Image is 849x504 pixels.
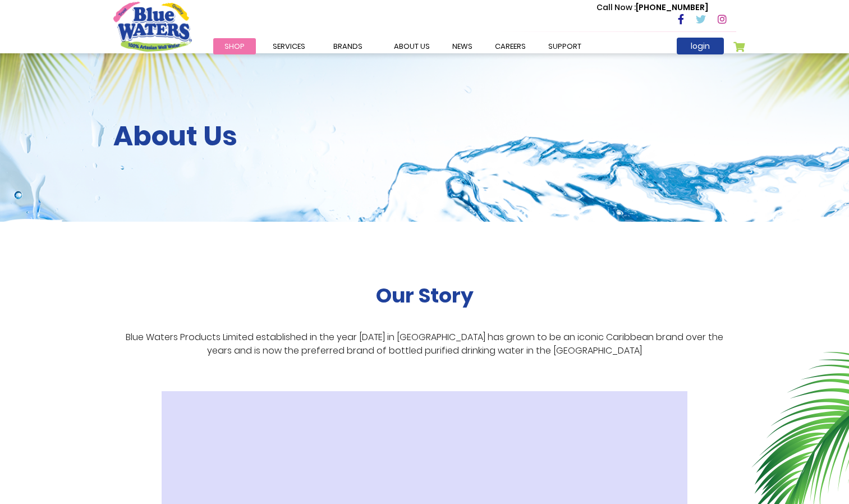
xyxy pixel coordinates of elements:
a: News [441,38,484,54]
a: store logo [113,2,192,51]
a: careers [484,38,537,54]
a: Services [261,38,316,54]
span: Call Now : [596,2,636,13]
a: Shop [213,38,256,54]
h2: Our Story [376,283,474,308]
p: Blue Waters Products Limited established in the year [DATE] in [GEOGRAPHIC_DATA] has grown to be ... [113,331,736,358]
span: Brands [333,41,362,52]
span: Services [273,41,305,52]
a: Brands [322,38,374,54]
span: Shop [224,41,245,52]
a: about us [383,38,441,54]
h2: About Us [113,120,736,153]
a: login [677,38,724,54]
a: support [537,38,593,54]
p: [PHONE_NUMBER] [596,2,708,13]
